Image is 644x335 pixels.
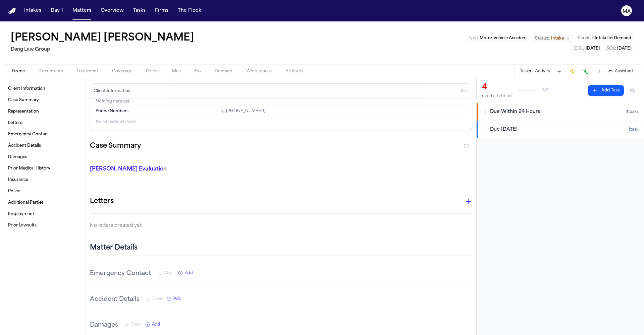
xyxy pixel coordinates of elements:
span: [DATE] [586,47,600,51]
span: Clear [164,270,174,276]
p: [PERSON_NAME] Evaluation [90,165,212,173]
button: Create Immediate Task [568,67,577,76]
span: Intake [551,36,564,41]
a: Call 1 (512) 839-0191 [221,109,265,114]
span: Additional Parties [8,200,44,205]
span: Employment [8,211,34,217]
p: Nothing here yet. [96,99,467,106]
button: Edit Type: Motor Vehicle Accident [466,35,529,42]
button: Tasks [520,69,531,74]
a: Intakes [21,5,44,17]
button: Add Task [554,67,564,76]
img: Finch Logo [8,8,16,14]
a: Additional Parties [5,197,80,208]
span: Representation [8,109,39,114]
button: Activity [535,69,550,74]
span: Clear [131,322,141,327]
button: Matters [70,5,94,17]
button: Clear Emergency Contact [158,270,174,276]
span: Case Summary [8,97,39,103]
span: Insurance [8,177,28,183]
button: Due [DATE]1task [477,121,644,138]
span: Home [12,69,25,74]
span: Prior Medical History [8,166,50,171]
span: 4 task s [626,109,639,115]
span: Service : [578,36,594,40]
a: Tasks [130,5,148,17]
span: Workspaces [246,69,272,74]
button: Change status from Intake [532,35,573,43]
h1: [PERSON_NAME] [PERSON_NAME] [11,32,194,44]
a: Home [8,8,16,14]
button: Add Task [588,85,624,96]
span: 1 task [629,127,639,132]
a: Prior Medical History [5,163,80,174]
span: Police [8,189,20,194]
button: Overview [98,5,126,17]
span: DOL : [574,47,585,51]
a: Letters [5,118,80,128]
span: Documents [38,69,63,74]
button: Add New [145,322,160,327]
a: Client Information [5,83,80,94]
div: 4 [482,82,512,93]
h1: Letters [90,196,114,207]
button: Firms [152,5,171,17]
span: Status: [535,36,549,41]
span: Edit [461,89,468,93]
span: Assistant [615,69,633,74]
h3: Client Information [92,88,132,94]
button: Hide completed tasks (⌘⇧H) [627,85,639,96]
a: Prior Lawsuits [5,220,80,231]
button: Add New [178,270,193,276]
a: Day 1 [48,5,66,17]
button: Make a Call [581,67,591,76]
span: Treatment [76,69,99,74]
span: Accident Details [8,143,41,148]
button: The Flock [175,5,204,17]
h2: Matter Details [90,243,138,253]
span: Phone Numbers [96,109,128,114]
span: Prior Lawsuits [8,223,37,228]
span: Mail [172,69,181,74]
button: Edit Service: Intake to Demand [576,35,633,42]
span: SOL : [606,47,616,51]
span: Coverage [112,69,132,74]
h3: Damages [90,321,118,330]
a: Case Summary [5,95,80,106]
span: Due Within 24 Hours [490,109,540,115]
a: Accident Details [5,140,80,151]
button: Edit [459,86,470,96]
a: Police [5,186,80,197]
span: Add [173,296,181,301]
span: Letters [8,120,22,126]
h2: Case Summary [90,141,141,151]
span: Type : [468,36,479,40]
p: No letters created yet [90,222,472,230]
text: MA [623,9,631,14]
span: 0 / 5 [541,88,548,93]
span: Demand [215,69,233,74]
button: Edit SOL: 2027-09-03 [604,45,633,52]
p: 11 empty fields not shown. [96,119,467,124]
span: Artifacts [285,69,304,74]
button: Clear Accident Details [146,296,163,301]
span: Emergency Contact [8,132,49,137]
a: Damages [5,152,80,162]
button: Edit matter name [11,32,194,44]
span: Clear [152,296,163,301]
h3: Accident Details [90,295,140,304]
button: Edit DOL: 2025-09-03 [572,45,602,52]
span: Client Information [8,86,45,91]
a: Emergency Contact [5,129,80,140]
button: Assistant [608,69,633,74]
span: Police [146,69,159,74]
button: Add New [167,296,181,301]
span: Add [152,322,160,327]
span: Add [185,270,193,276]
span: Intake to Demand [595,36,631,40]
